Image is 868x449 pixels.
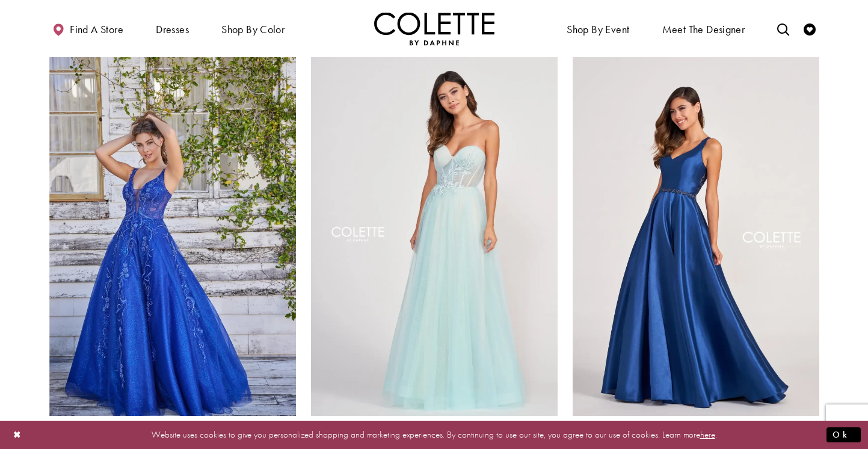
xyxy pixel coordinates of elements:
a: Check Wishlist [801,12,819,45]
button: Submit Dialog [826,427,861,442]
span: Find a store [70,23,123,36]
span: Shop By Event [567,23,629,36]
span: Shop By Event [564,12,632,45]
span: Shop by color [221,23,285,36]
a: Visit Colette by Daphne Style No. CL2034 Page [573,57,819,416]
p: Website uses cookies to give you personalized shopping and marketing experiences. By continuing t... [87,427,781,443]
span: Dresses [153,12,192,45]
a: Meet the designer [659,12,748,45]
span: Dresses [156,23,189,36]
button: Close Dialog [7,424,28,445]
a: Visit Home Page [374,12,494,45]
img: Colette by Daphne [374,12,494,45]
a: Visit Colette by Daphne Style No. CL2001 Page [311,57,558,416]
a: Find a store [49,12,126,45]
a: Visit Colette by Daphne Style No. CL5261 Page [49,57,296,416]
span: Shop by color [218,12,288,45]
a: here [700,429,715,441]
span: Meet the designer [662,23,745,36]
a: Toggle search [774,12,792,45]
